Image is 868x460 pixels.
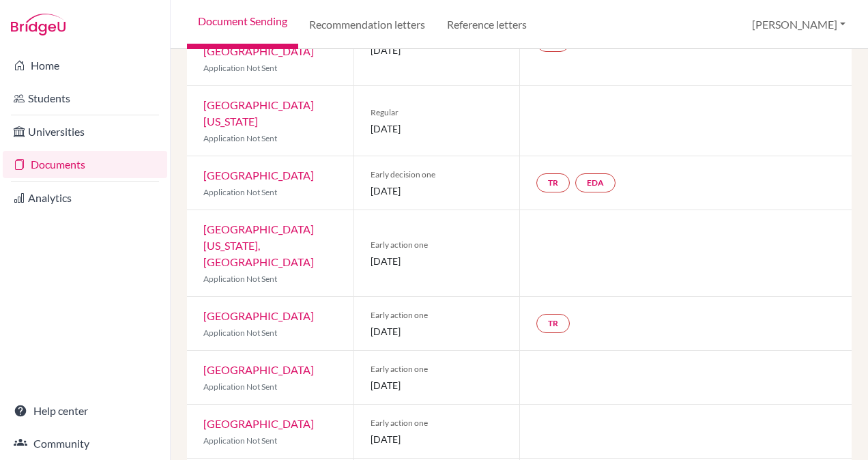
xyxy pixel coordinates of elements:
span: [DATE] [371,254,504,268]
a: Home [3,52,167,79]
a: Documents [3,151,167,178]
span: [DATE] [371,43,504,57]
span: Early action one [371,417,504,429]
a: [GEOGRAPHIC_DATA] [203,417,314,430]
a: [GEOGRAPHIC_DATA][US_STATE], [GEOGRAPHIC_DATA] [203,222,314,268]
span: [DATE] [371,378,504,392]
a: Community [3,430,167,457]
span: Application Not Sent [203,63,277,73]
span: [DATE] [371,324,504,339]
a: Analytics [3,184,167,212]
span: [DATE] [371,121,504,136]
a: Help center [3,397,167,425]
span: Application Not Sent [203,328,277,338]
span: Early action one [371,363,504,375]
span: Application Not Sent [203,133,277,143]
a: TR [536,314,570,333]
span: [DATE] [371,184,504,198]
a: [GEOGRAPHIC_DATA][US_STATE] [203,98,314,128]
a: EDA [575,173,616,192]
a: [GEOGRAPHIC_DATA] [203,363,314,376]
span: Application Not Sent [203,187,277,197]
a: Universities [3,118,167,145]
span: Application Not Sent [203,435,277,446]
span: Application Not Sent [203,274,277,284]
button: [PERSON_NAME] [746,12,852,38]
a: [GEOGRAPHIC_DATA] [203,309,314,322]
span: Application Not Sent [203,382,277,392]
span: Early action one [371,239,504,251]
span: [DATE] [371,432,504,446]
img: Bridge-U [11,14,66,35]
a: Students [3,85,167,112]
span: Early action one [371,309,504,321]
span: Early decision one [371,169,504,181]
a: [GEOGRAPHIC_DATA] [203,169,314,182]
a: TR [536,173,570,192]
span: Regular [371,106,504,119]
